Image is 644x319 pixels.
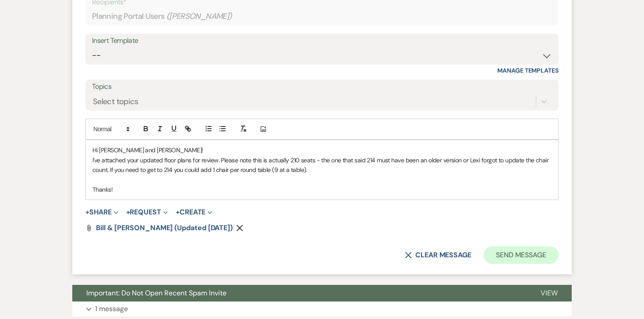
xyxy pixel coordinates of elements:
button: Send Message [484,246,559,264]
a: Manage Templates [497,67,559,74]
span: ( [PERSON_NAME] ) [166,11,232,22]
p: 1 message [95,303,128,315]
span: + [85,209,89,216]
button: Important: Do Not Open Recent Spam Invite [72,285,527,301]
button: Share [85,209,118,216]
label: Topics [92,81,552,93]
div: Planning Portal Users [92,8,552,25]
span: Bill & [PERSON_NAME] (updated [DATE]) [96,223,233,232]
span: View [541,288,558,298]
span: Important: Do Not Open Recent Spam Invite [86,288,226,298]
p: I've attached your updated floor plans for review. Please note this is actually 210 seats - the o... [92,155,552,175]
div: Select topics [93,96,138,108]
span: + [176,209,180,216]
button: Request [126,209,168,216]
p: Thanks! [92,185,552,194]
span: + [126,209,130,216]
div: Insert Template [92,35,552,47]
button: Create [176,209,212,216]
a: Bill & [PERSON_NAME] (updated [DATE]) [96,224,233,231]
p: Hi [PERSON_NAME] and [PERSON_NAME]! [92,145,552,155]
button: Clear message [405,252,471,259]
button: View [527,285,572,301]
button: 1 message [72,301,572,316]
